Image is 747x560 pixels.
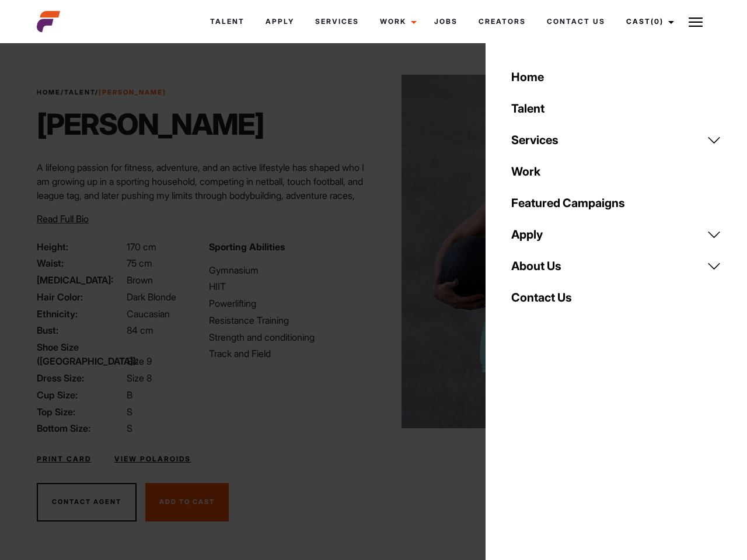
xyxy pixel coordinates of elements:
span: Ethnicity: [37,307,124,321]
span: 84 cm [127,324,153,336]
span: Bust: [37,323,124,337]
li: Track and Field [209,346,366,360]
li: Powerlifting [209,296,366,310]
span: Add To Cast [159,498,215,506]
span: Cup Size: [37,388,124,402]
button: Contact Agent [37,483,137,521]
span: Brown [127,274,153,286]
a: Services [504,124,728,156]
a: Work [504,156,728,187]
span: S [127,422,132,434]
a: Talent [64,88,95,96]
span: Shoe Size ([GEOGRAPHIC_DATA]): [37,340,124,368]
li: Gymnasium [209,263,366,277]
img: Burger icon [689,15,703,29]
span: Dress Size: [37,371,124,385]
span: Hair Color: [37,290,124,304]
span: 75 cm [127,257,152,269]
span: Bottom Size: [37,421,124,435]
strong: Sporting Abilities [209,241,285,253]
a: Work [369,6,424,37]
a: Apply [255,6,305,37]
span: Size 9 [127,355,152,367]
span: (0) [651,17,664,26]
a: Contact Us [536,6,616,37]
a: Home [504,61,728,93]
a: About Us [504,250,728,282]
a: Cast(0) [616,6,681,37]
span: Caucasian [127,308,170,320]
li: HIIT [209,279,366,293]
span: Read Full Bio [37,213,89,225]
p: A lifelong passion for fitness, adventure, and an active lifestyle has shaped who I am growing up... [37,160,366,216]
a: Jobs [424,6,468,37]
span: Size 8 [127,372,152,384]
button: Read Full Bio [37,212,89,226]
span: [MEDICAL_DATA]: [37,273,124,287]
li: Resistance Training [209,313,366,327]
a: Home [37,88,61,96]
a: Apply [504,219,728,250]
span: B [127,389,132,401]
a: Creators [468,6,536,37]
a: Services [305,6,369,37]
a: Print Card [37,454,91,464]
img: cropped-aefm-brand-fav-22-square.png [37,10,60,33]
strong: [PERSON_NAME] [99,88,166,96]
span: Top Size: [37,405,124,419]
a: Featured Campaigns [504,187,728,219]
a: Contact Us [504,282,728,313]
span: 170 cm [127,241,156,253]
button: Add To Cast [145,483,229,521]
span: Waist: [37,256,124,270]
a: Talent [200,6,255,37]
span: Dark Blonde [127,291,176,303]
h1: [PERSON_NAME] [37,107,264,142]
a: Talent [504,93,728,124]
span: Height: [37,240,124,254]
span: / / [37,87,166,97]
a: View Polaroids [114,454,191,464]
span: S [127,406,132,418]
li: Strength and conditioning [209,330,366,344]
